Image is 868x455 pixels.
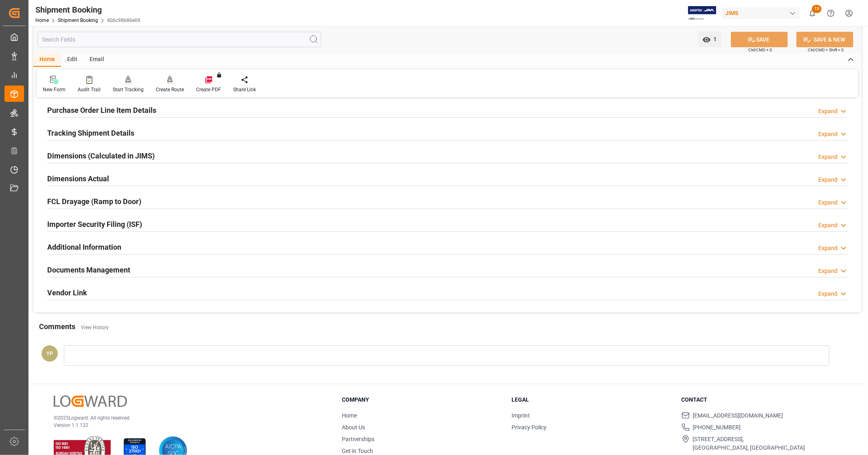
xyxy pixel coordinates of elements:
[822,4,840,22] button: Help Center
[818,290,837,298] div: Expand
[37,32,321,47] input: Search Fields
[47,242,121,253] h2: Additional Information
[342,412,357,419] a: Home
[722,5,803,21] button: JIMS
[54,414,321,422] p: © 2025 Logward. All rights reserved.
[61,53,83,67] div: Edit
[682,396,841,404] h3: Contact
[342,436,374,442] a: Partnerships
[512,424,547,431] a: Privacy Policy
[47,264,130,275] h2: Documents Management
[47,196,141,207] h2: FCL Drayage (Ramp to Door)
[803,4,822,22] button: show 13 new notifications
[47,173,109,184] h2: Dimensions Actual
[818,176,837,184] div: Expand
[35,4,140,16] div: Shipment Booking
[78,86,101,93] div: Audit Trail
[693,423,741,432] span: [PHONE_NUMBER]
[818,221,837,230] div: Expand
[808,47,844,53] span: Ctrl/CMD + Shift + S
[46,350,53,356] span: YP
[33,53,61,67] div: Home
[818,130,837,138] div: Expand
[39,321,75,332] h2: Comments
[693,411,783,420] span: [EMAIL_ADDRESS][DOMAIN_NAME]
[54,396,127,407] img: Logward Logo
[512,396,671,404] h3: Legal
[156,86,184,93] div: Create Route
[47,219,142,230] h2: Importer Security Filing (ISF)
[818,244,837,253] div: Expand
[693,435,805,452] span: [STREET_ADDRESS], [GEOGRAPHIC_DATA], [GEOGRAPHIC_DATA]
[342,448,373,454] a: Get in Touch
[54,422,321,429] p: Version 1.1.132
[812,5,822,13] span: 13
[58,18,98,23] a: Shipment Booking
[35,18,49,23] a: Home
[47,287,87,298] h2: Vendor Link
[688,6,716,20] img: Exertis%20JAM%20-%20Email%20Logo.jpg_1722504956.jpg
[342,424,365,431] a: About Us
[818,267,837,275] div: Expand
[47,150,155,161] h2: Dimensions (Calculated in JIMS)
[81,325,109,330] a: View History
[818,107,837,116] div: Expand
[722,7,800,19] div: JIMS
[818,153,837,161] div: Expand
[731,32,788,47] button: SAVE
[748,47,772,53] span: Ctrl/CMD + S
[342,396,501,404] h3: Company
[818,198,837,207] div: Expand
[698,32,721,47] button: open menu
[47,127,134,138] h2: Tracking Shipment Details
[43,86,66,93] div: New Form
[83,53,110,67] div: Email
[711,36,717,42] span: 1
[512,412,530,419] a: Imprint
[47,105,156,116] h2: Purchase Order Line Item Details
[113,86,144,93] div: Start Tracking
[233,86,256,93] div: Share Link
[796,32,853,47] button: SAVE & NEW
